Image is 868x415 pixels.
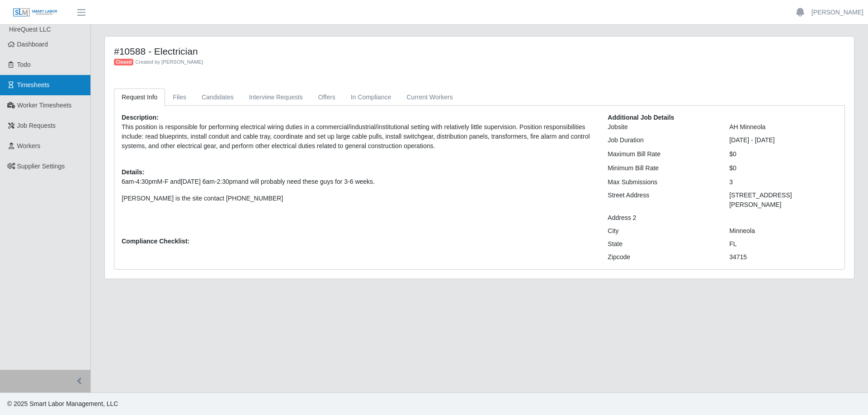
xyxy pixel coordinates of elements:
[13,8,58,18] img: SLM Logo
[811,8,863,17] a: [PERSON_NAME]
[722,163,844,173] div: $0
[601,213,722,223] div: Address 2
[601,252,722,262] div: Zipcode
[122,168,145,176] b: Details:
[722,252,844,262] div: 34715
[601,149,722,159] div: Maximum Bill Rate
[17,122,56,129] span: Job Requests
[122,238,189,245] b: Compliance Checklist:
[17,163,65,170] span: Supplier Settings
[722,135,844,145] div: [DATE] - [DATE]
[722,239,844,249] div: FL
[722,122,844,132] div: AH Minneola
[241,89,311,106] a: Interview Requests
[601,191,722,210] div: Street Address
[608,114,674,121] b: Additional Job Details
[17,61,31,68] span: Todo
[601,177,722,187] div: Max Submissions
[722,177,844,187] div: 3
[17,142,41,149] span: Workers
[17,102,71,109] span: Worker Timesheets
[7,400,118,407] span: © 2025 Smart Labor Management, LLC
[399,89,460,106] a: Current Workers
[135,59,203,65] span: Created by [PERSON_NAME]
[122,114,159,121] b: Description:
[722,226,844,236] div: Minneola
[194,89,241,106] a: Candidates
[722,191,844,210] div: [STREET_ADDRESS][PERSON_NAME]
[9,26,51,33] span: HireQuest LLC
[601,135,722,145] div: Job Duration
[343,89,399,106] a: In Compliance
[17,41,48,48] span: Dashboard
[601,239,722,249] div: State
[181,178,238,185] span: [DATE] 6am-2:30pm
[311,89,343,106] a: Offers
[114,89,165,106] a: Request Info
[122,194,594,203] p: [PERSON_NAME] is the site contact [PHONE_NUMBER]
[601,122,722,132] div: Jobsite
[722,149,844,159] div: $0
[122,177,594,187] p: M-F and and will probably need these guys for 3-6 weeks.
[601,163,722,173] div: Minimum Bill Rate
[17,81,50,89] span: Timesheets
[601,226,722,236] div: City
[122,178,157,185] span: 6am-4:30pm
[165,89,194,106] a: Files
[114,59,133,66] span: Closed
[114,46,659,57] h4: #10588 - Electrician
[122,122,594,151] p: This position is responsible for performing electrical wiring duties in a commercial/industrial/i...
